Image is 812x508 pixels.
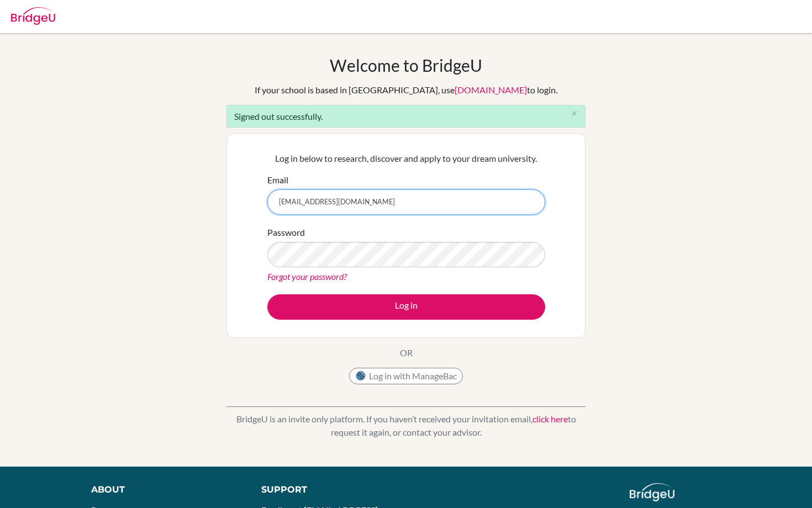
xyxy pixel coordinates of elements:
[11,7,55,25] img: Bridge-U
[267,226,305,239] label: Password
[255,83,557,97] div: If your school is based in [GEOGRAPHIC_DATA], use to login.
[349,368,463,384] button: Log in with ManageBac
[267,294,545,320] button: Log in
[330,55,482,75] h1: Welcome to BridgeU
[630,483,674,501] img: logo_white@2x-f4f0deed5e89b7ecb1c2cc34c3e3d731f90f0f143d5ea2071677605dd97b5244.png
[267,173,288,187] label: Email
[267,152,545,165] p: Log in below to research, discover and apply to your dream university.
[91,483,236,496] div: About
[532,414,568,424] a: click here
[267,271,347,282] a: Forgot your password?
[563,105,585,122] button: Close
[570,109,578,118] i: close
[261,483,395,496] div: Support
[455,84,527,95] a: [DOMAIN_NAME]
[400,346,413,359] p: OR
[226,412,586,439] p: BridgeU is an invite only platform. If you haven’t received your invitation email, to request it ...
[226,105,586,128] div: Signed out successfully.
